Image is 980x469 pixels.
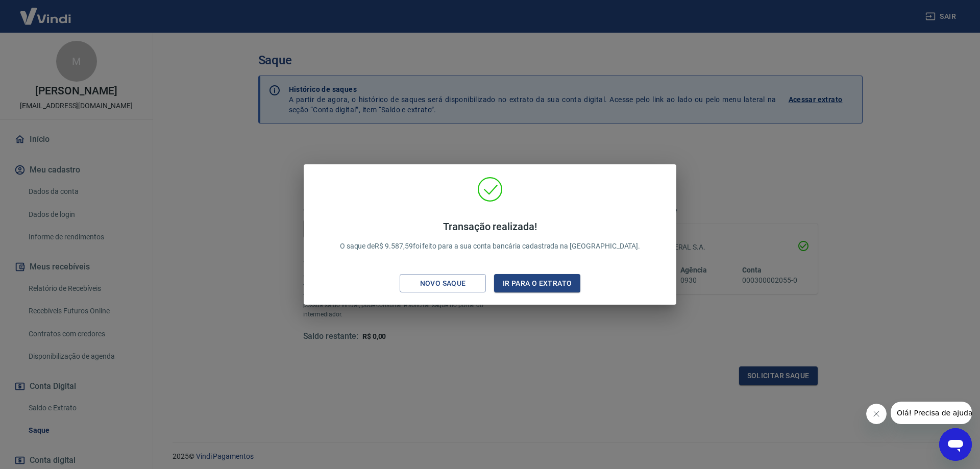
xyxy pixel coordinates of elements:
[6,7,86,15] span: Olá! Precisa de ajuda?
[408,277,478,290] div: Novo saque
[400,274,486,293] button: Novo saque
[939,428,972,461] iframe: Botão para abrir a janela de mensagens
[340,220,641,252] p: O saque de R$ 9.587,59 foi feito para a sua conta bancária cadastrada na [GEOGRAPHIC_DATA].
[494,274,580,293] button: Ir para o extrato
[340,220,641,233] h4: Transação realizada!
[891,402,972,424] iframe: Mensagem da empresa
[866,404,887,424] iframe: Fechar mensagem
